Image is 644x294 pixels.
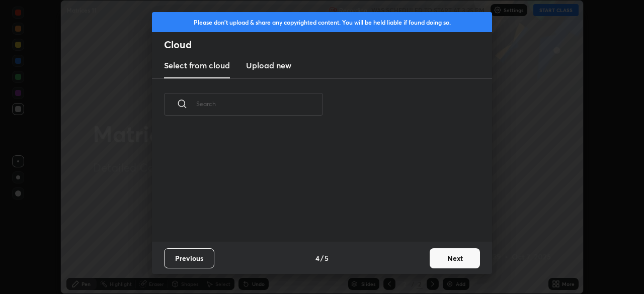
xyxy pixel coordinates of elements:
button: Previous [164,248,214,268]
input: Search [196,82,323,125]
button: Next [430,248,480,268]
h2: Cloud [164,38,492,51]
h3: Select from cloud [164,59,230,71]
h4: 4 [315,253,319,263]
div: Please don't upload & share any copyrighted content. You will be held liable if found doing so. [152,12,492,32]
h4: / [320,253,324,263]
h4: 5 [325,253,329,263]
h3: Upload new [246,59,291,71]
